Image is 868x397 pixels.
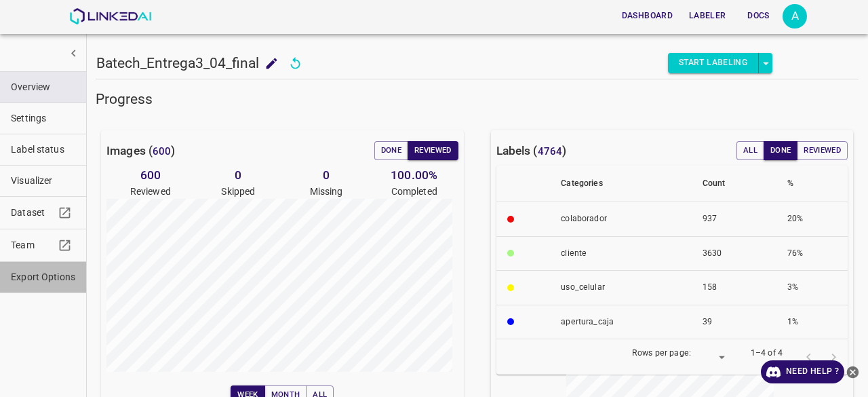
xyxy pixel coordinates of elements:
div: split button [668,53,772,73]
span: Dataset [11,206,54,220]
h6: 100.00 % [370,166,458,185]
th: 76% [776,236,848,271]
h6: 600 [106,166,195,185]
a: Labeler [681,2,734,30]
th: 39 [692,305,776,339]
th: 158 [692,271,776,305]
th: 1% [776,305,848,339]
h5: Batech_Entrega3_04_final [96,54,259,73]
button: Open settings [783,4,807,29]
button: close-help [844,360,861,383]
button: Done [374,141,408,160]
h5: Progress [96,90,859,109]
button: show more [61,41,86,66]
p: Missing [282,185,370,199]
button: Labeler [684,5,731,27]
p: Skipped [195,185,283,199]
th: ​​cliente [550,236,692,271]
div: A [783,4,807,29]
h6: Labels ( ) [496,141,567,160]
button: Reviewed [797,141,848,160]
span: 600 [153,145,171,157]
button: Dashboard [616,5,678,27]
span: 4764 [538,145,563,157]
button: add to shopping cart [259,51,284,76]
p: Rows per page: [632,347,691,360]
p: Reviewed [106,185,195,199]
button: Done [764,141,797,160]
th: 937 [692,202,776,237]
span: Label status [11,143,75,157]
th: % [776,166,848,202]
th: 3% [776,271,848,305]
a: Dashboard [614,2,681,30]
p: Completed [370,185,458,199]
span: Export Options [11,270,75,284]
th: 20% [776,202,848,237]
p: 1–4 of 4 [751,347,783,360]
h6: 0 [195,166,283,185]
th: Count [692,166,776,202]
button: All [736,141,764,160]
th: colaborador [550,202,692,237]
h6: 0 [282,166,370,185]
th: Categories [550,166,692,202]
th: 3630 [692,236,776,271]
span: Visualizer [11,174,75,188]
span: Settings [11,111,75,126]
button: select role [759,53,772,73]
th: apertura_caja [550,305,692,339]
button: Docs [736,5,780,27]
button: Reviewed [408,141,458,160]
th: uso_celular [550,271,692,305]
img: LinkedAI [69,8,151,24]
span: Team [11,238,54,252]
div: ​ [696,348,729,366]
button: Start Labeling [668,53,759,73]
a: Docs [734,2,783,30]
h6: Images ( ) [106,141,176,160]
span: Overview [11,80,75,94]
a: Need Help ? [761,360,844,383]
